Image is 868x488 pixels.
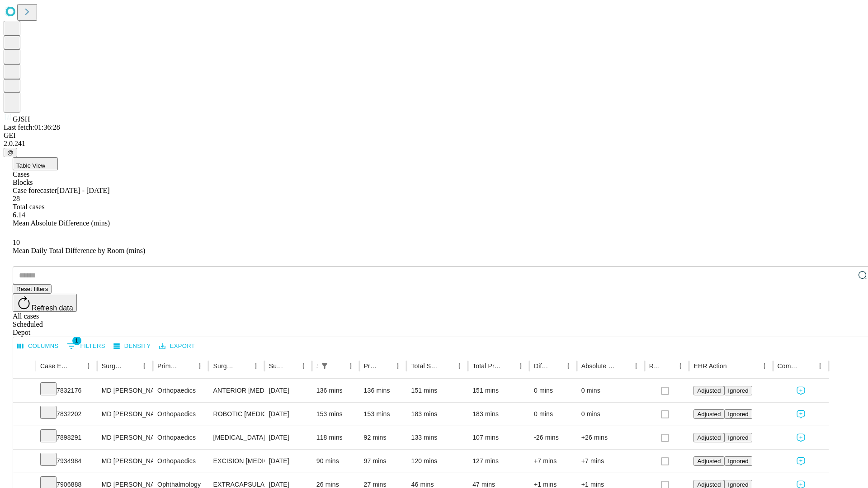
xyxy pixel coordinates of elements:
[111,339,153,353] button: Density
[581,379,640,402] div: 0 mins
[728,481,748,488] span: Ignored
[13,115,30,123] span: GJSH
[40,450,93,473] div: 7934984
[472,403,525,426] div: 183 mins
[284,360,297,372] button: Sort
[630,360,642,372] button: Menu
[269,362,283,370] div: Surgery Date
[102,450,148,473] div: MD [PERSON_NAME] [PERSON_NAME]
[40,426,93,449] div: 7898291
[40,362,69,370] div: Case Epic Id
[4,140,864,148] div: 2.0.241
[534,403,572,426] div: 0 mins
[674,360,687,372] button: Menu
[316,403,355,426] div: 153 mins
[697,387,721,394] span: Adjusted
[82,360,95,372] button: Menu
[213,379,259,402] div: ANTERIOR [MEDICAL_DATA] TOTAL HIP
[502,360,514,372] button: Sort
[181,360,193,372] button: Sort
[801,360,814,372] button: Sort
[472,379,525,402] div: 151 mins
[138,360,151,372] button: Menu
[316,362,317,370] div: Scheduled In Room Duration
[693,456,724,466] button: Adjusted
[697,458,721,465] span: Adjusted
[4,148,17,157] button: @
[40,379,93,402] div: 7832176
[649,362,661,370] div: Resolved in EHR
[697,411,721,418] span: Adjusted
[472,362,501,370] div: Total Predicted Duration
[724,409,752,419] button: Ignored
[758,360,771,372] button: Menu
[411,403,463,426] div: 183 mins
[661,360,674,372] button: Sort
[534,362,548,370] div: Difference
[193,360,206,372] button: Menu
[4,131,864,140] div: GEI
[18,383,31,399] button: Expand
[269,403,307,426] div: [DATE]
[157,379,204,402] div: Orthopaedics
[364,362,378,370] div: Predicted In Room Duration
[364,403,402,426] div: 153 mins
[40,403,93,426] div: 7832202
[70,360,82,372] button: Sort
[392,360,404,372] button: Menu
[316,379,355,402] div: 136 mins
[65,339,108,353] button: Show filters
[514,360,527,372] button: Menu
[7,149,14,156] span: @
[411,450,463,473] div: 120 mins
[18,454,31,469] button: Expand
[472,450,525,473] div: 127 mins
[213,426,259,449] div: [MEDICAL_DATA] MEDIAL AND LATERAL MENISCECTOMY
[213,403,259,426] div: ROBOTIC [MEDICAL_DATA] KNEE TOTAL
[157,450,204,473] div: Orthopaedics
[57,187,109,194] span: [DATE] - [DATE]
[617,360,630,372] button: Sort
[102,403,148,426] div: MD [PERSON_NAME] [PERSON_NAME] Md
[13,195,20,202] span: 28
[728,434,748,441] span: Ignored
[72,336,81,345] span: 1
[157,403,204,426] div: Orthopaedics
[269,379,307,402] div: [DATE]
[411,379,463,402] div: 151 mins
[472,426,525,449] div: 107 mins
[549,360,562,372] button: Sort
[440,360,453,372] button: Sort
[364,450,402,473] div: 97 mins
[157,362,180,370] div: Primary Service
[13,219,110,227] span: Mean Absolute Difference (mins)
[18,430,31,446] button: Expand
[581,450,640,473] div: +7 mins
[13,239,20,246] span: 10
[13,247,145,254] span: Mean Daily Total Difference by Room (mins)
[15,339,61,353] button: Select columns
[269,426,307,449] div: [DATE]
[250,360,262,372] button: Menu
[125,360,138,372] button: Sort
[581,426,640,449] div: +26 mins
[562,360,575,372] button: Menu
[318,360,331,372] button: Show filters
[344,360,357,372] button: Menu
[728,458,748,465] span: Ignored
[157,339,197,353] button: Export
[102,379,148,402] div: MD [PERSON_NAME] [PERSON_NAME] Md
[4,123,60,131] span: Last fetch: 01:36:28
[318,360,331,372] div: 1 active filter
[581,362,616,370] div: Absolute Difference
[697,481,721,488] span: Adjusted
[13,187,57,194] span: Case forecaster
[13,203,44,211] span: Total cases
[697,434,721,441] span: Adjusted
[297,360,310,372] button: Menu
[728,387,748,394] span: Ignored
[778,362,800,370] div: Comments
[724,456,752,466] button: Ignored
[13,294,77,312] button: Refresh data
[581,403,640,426] div: 0 mins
